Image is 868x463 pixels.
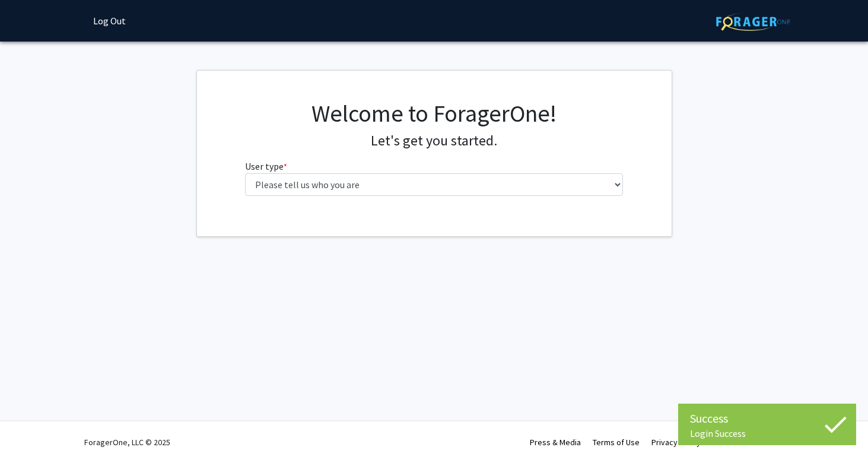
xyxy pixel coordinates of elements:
img: ForagerOne Logo [716,12,790,31]
div: ForagerOne, LLC © 2025 [84,421,170,463]
h1: Welcome to ForagerOne! [245,99,623,128]
label: User type [245,159,287,173]
a: Press & Media [530,437,581,448]
a: Terms of Use [593,437,640,448]
div: Success [690,410,844,427]
h4: Let's get you started. [245,132,623,150]
a: Privacy Policy [651,437,701,448]
div: Login Success [690,427,844,439]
